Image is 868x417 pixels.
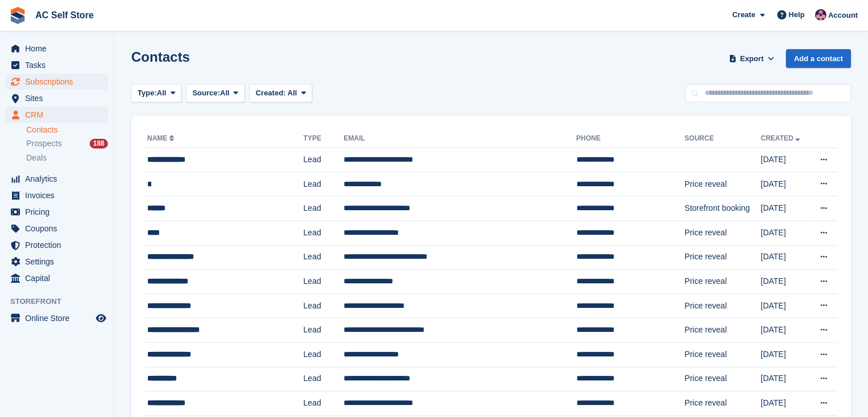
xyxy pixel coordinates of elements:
[732,9,755,21] span: Create
[6,171,108,187] a: menu
[157,87,167,99] span: All
[147,134,176,142] a: Name
[761,245,809,270] td: [DATE]
[684,367,760,391] td: Price reveal
[684,294,760,318] td: Price reveal
[220,87,230,99] span: All
[6,107,108,123] a: menu
[304,172,344,197] td: Lead
[26,152,108,164] a: Deals
[25,220,94,236] span: Coupons
[761,318,809,343] td: [DATE]
[6,74,108,90] a: menu
[684,342,760,367] td: Price reveal
[131,84,181,103] button: Type: All
[684,270,760,294] td: Price reveal
[192,87,220,99] span: Source:
[31,6,98,25] a: AC Self Store
[10,296,114,307] span: Storefront
[761,342,809,367] td: [DATE]
[726,49,777,68] button: Export
[25,270,94,286] span: Capital
[789,9,805,21] span: Help
[304,294,344,318] td: Lead
[684,391,760,416] td: Price reveal
[6,204,108,220] a: menu
[576,130,685,148] th: Phone
[90,139,108,149] div: 188
[304,367,344,391] td: Lead
[761,367,809,391] td: [DATE]
[6,237,108,253] a: menu
[25,41,94,57] span: Home
[6,41,108,57] a: menu
[761,270,809,294] td: [DATE]
[304,220,344,245] td: Lead
[94,311,108,325] a: Preview store
[761,391,809,416] td: [DATE]
[304,245,344,270] td: Lead
[815,9,826,21] img: Ted Cox
[761,172,809,197] td: [DATE]
[761,148,809,173] td: [DATE]
[761,294,809,318] td: [DATE]
[684,197,760,221] td: Storefront booking
[304,342,344,367] td: Lead
[6,270,108,286] a: menu
[761,220,809,245] td: [DATE]
[684,220,760,245] td: Price reveal
[684,130,760,148] th: Source
[9,7,26,24] img: stora-icon-8386f47178a22dfd0bd8f6a31ec36ba5ce8667c1dd55bd0f319d3a0aa187defe.svg
[25,254,94,270] span: Settings
[256,89,286,97] span: Created:
[25,187,94,203] span: Invoices
[186,84,245,103] button: Source: All
[25,204,94,220] span: Pricing
[786,49,851,68] a: Add a contact
[25,310,94,326] span: Online Store
[304,148,344,173] td: Lead
[304,318,344,343] td: Lead
[25,237,94,253] span: Protection
[6,57,108,73] a: menu
[25,74,94,90] span: Subscriptions
[740,53,764,65] span: Export
[25,107,94,123] span: CRM
[304,197,344,221] td: Lead
[6,90,108,106] a: menu
[6,310,108,326] a: menu
[6,187,108,203] a: menu
[684,172,760,197] td: Price reveal
[761,134,802,142] a: Created
[304,130,344,148] th: Type
[26,153,47,163] span: Deals
[684,245,760,270] td: Price reveal
[304,270,344,294] td: Lead
[684,318,760,343] td: Price reveal
[304,391,344,416] td: Lead
[761,197,809,221] td: [DATE]
[26,125,108,135] a: Contacts
[249,84,312,103] button: Created: All
[138,87,157,99] span: Type:
[131,49,190,65] h1: Contacts
[25,57,94,73] span: Tasks
[288,89,297,97] span: All
[26,138,62,149] span: Prospects
[6,220,108,236] a: menu
[344,130,576,148] th: Email
[828,10,858,21] span: Account
[6,254,108,270] a: menu
[25,171,94,187] span: Analytics
[25,90,94,106] span: Sites
[26,138,108,150] a: Prospects 188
